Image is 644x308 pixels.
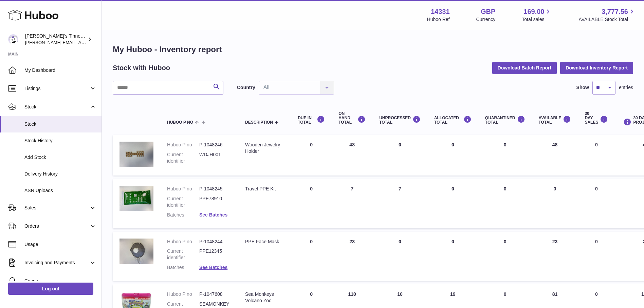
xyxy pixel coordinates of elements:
div: Currency [476,16,496,23]
a: See Batches [199,212,227,218]
dt: Current identifier [167,151,199,164]
td: 7 [332,179,372,228]
label: Show [576,84,589,91]
div: PPE Face Mask [245,239,284,245]
dt: Huboo P no [167,186,199,192]
td: 0 [372,135,427,176]
a: Log out [8,283,93,295]
span: Stock [24,121,96,127]
td: 48 [332,135,372,176]
span: 169.00 [523,7,544,16]
div: QUARANTINED Total [485,116,525,125]
td: 0 [578,179,615,228]
span: ASN Uploads [24,187,96,194]
span: Stock [24,104,89,110]
span: Listings [24,85,89,92]
a: 169.00 Total sales [522,7,552,23]
label: Country [237,84,255,91]
img: product image [119,239,153,264]
dt: Batches [167,264,199,271]
img: peter.colbert@hubbo.com [8,34,18,44]
strong: 14331 [431,7,450,16]
img: product image [119,186,153,211]
span: 0 [504,291,507,297]
td: 7 [372,179,427,228]
span: Stock History [24,138,96,144]
span: AVAILABLE Stock Total [578,16,636,23]
a: See Batches [199,265,227,270]
td: 0 [291,232,332,281]
span: 3,777.56 [602,7,628,16]
td: 0 [427,135,478,176]
dd: P-1047608 [199,291,232,297]
span: 0 [504,186,507,191]
td: 23 [332,232,372,281]
div: AVAILABLE Total [539,116,571,125]
button: Download Batch Report [492,62,557,74]
span: 0 [504,239,507,244]
div: Sea Monkeys Volcano Zoo [245,291,284,304]
span: Usage [24,241,96,248]
dd: P-1048246 [199,142,232,148]
span: Orders [24,223,89,229]
span: Add Stock [24,154,96,161]
a: 3,777.56 AVAILABLE Stock Total [578,7,636,23]
h1: My Huboo - Inventory report [113,44,633,55]
div: Huboo Ref [427,16,450,23]
div: [PERSON_NAME]'s Tinned Fish Ltd [25,33,86,46]
div: Travel PPE Kit [245,186,284,192]
dt: Huboo P no [167,239,199,245]
dd: P-1048244 [199,239,232,245]
td: 23 [532,232,578,281]
div: UNPROCESSED Total [379,116,421,125]
strong: GBP [481,7,495,16]
td: 0 [532,179,578,228]
span: My Dashboard [24,67,96,74]
span: Invoicing and Payments [24,260,89,266]
dd: P-1048245 [199,186,232,192]
dd: PPE78910 [199,196,232,208]
span: Delivery History [24,171,96,177]
dt: Current identifier [167,196,199,208]
dt: Batches [167,212,199,218]
td: 0 [578,135,615,176]
span: Cases [24,278,96,284]
span: [PERSON_NAME][EMAIL_ADDRESS][PERSON_NAME][DOMAIN_NAME] [25,40,172,45]
td: 0 [427,232,478,281]
span: 0 [504,142,507,147]
td: 0 [291,135,332,176]
img: product image [119,142,153,167]
div: ALLOCATED Total [434,116,472,125]
td: 0 [372,232,427,281]
td: 0 [291,179,332,228]
dt: Current identifier [167,248,199,261]
td: 48 [532,135,578,176]
span: Huboo P no [167,120,193,125]
dd: WDJH001 [199,151,232,164]
td: 0 [578,232,615,281]
div: 30 DAY SALES [585,111,608,125]
span: entries [619,84,633,91]
dd: PPE12345 [199,248,232,261]
span: Total sales [522,16,552,23]
dt: Huboo P no [167,142,199,148]
div: Wooden Jewelry Holder [245,142,284,155]
dt: Huboo P no [167,291,199,297]
h2: Stock with Huboo [113,63,170,73]
td: 0 [427,179,478,228]
button: Download Inventory Report [560,62,633,74]
div: ON HAND Total [338,111,366,125]
span: Sales [24,205,89,211]
div: DUE IN TOTAL [298,116,325,125]
span: Description [245,120,273,125]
